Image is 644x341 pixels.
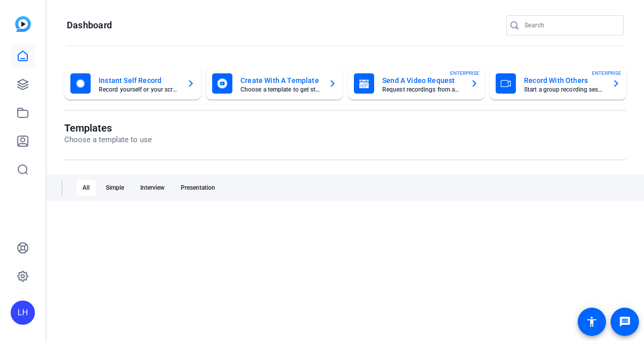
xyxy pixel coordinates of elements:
[11,301,35,325] div: LH
[619,316,631,328] mat-icon: message
[524,74,604,87] mat-card-title: Record With Others
[382,87,462,93] mat-card-subtitle: Request recordings from anyone, anywhere
[134,180,171,196] div: Interview
[592,69,621,77] span: ENTERPRISE
[99,74,179,87] mat-card-title: Instant Self Record
[67,19,112,31] h1: Dashboard
[76,180,96,196] div: All
[175,180,221,196] div: Presentation
[525,19,616,31] input: Search
[64,122,152,134] h1: Templates
[240,74,320,87] mat-card-title: Create With A Template
[240,87,320,93] mat-card-subtitle: Choose a template to get started
[64,134,152,146] p: Choose a template to use
[64,67,201,100] button: Instant Self RecordRecord yourself or your screen
[490,67,626,100] button: Record With OthersStart a group recording sessionENTERPRISE
[586,316,598,328] mat-icon: accessibility
[524,87,604,93] mat-card-subtitle: Start a group recording session
[100,180,130,196] div: Simple
[99,87,179,93] mat-card-subtitle: Record yourself or your screen
[15,16,31,32] img: blue-gradient.svg
[206,67,343,100] button: Create With A TemplateChoose a template to get started
[382,74,462,87] mat-card-title: Send A Video Request
[450,69,479,77] span: ENTERPRISE
[348,67,485,100] button: Send A Video RequestRequest recordings from anyone, anywhereENTERPRISE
